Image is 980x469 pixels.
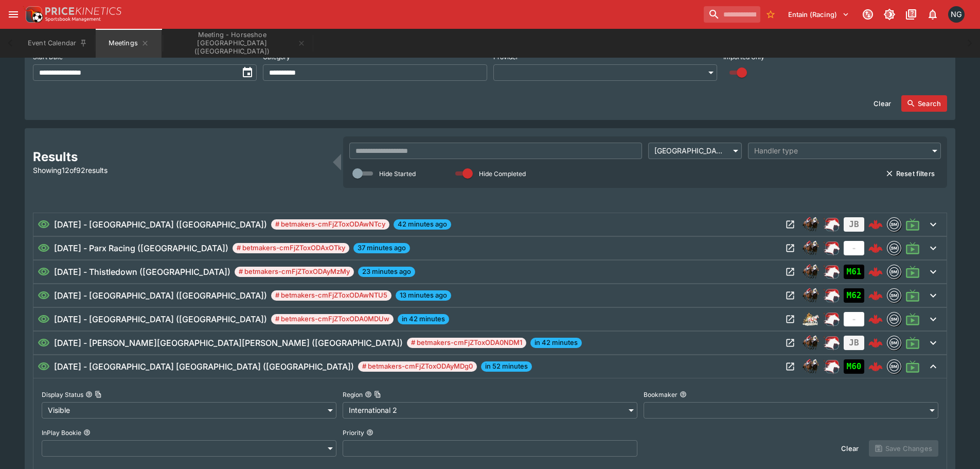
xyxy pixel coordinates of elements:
[803,264,819,280] img: horse_racing.png
[38,289,50,302] svg: Visible
[271,314,394,324] span: # betmakers-cmFjZToxODA0MDUw
[823,287,840,304] img: racing.png
[803,311,819,327] div: harness_racing
[887,217,901,232] div: betmakers
[782,216,798,233] button: Open Meeting
[33,165,327,176] p: Showing 12 of 92 results
[823,311,840,327] img: racing.png
[905,359,920,374] svg: Live
[54,360,354,373] h6: [DATE] - [GEOGRAPHIC_DATA] [GEOGRAPHIC_DATA] ([GEOGRAPHIC_DATA])
[343,428,364,437] p: Priority
[803,335,819,351] img: horse_racing.png
[353,243,410,253] span: 37 minutes ago
[844,336,864,350] div: Jetbet not yet mapped
[803,240,819,256] div: horse_racing
[343,402,637,419] div: International 2
[887,359,901,374] div: betmakers
[782,335,798,351] button: Open Meeting
[880,5,899,24] button: Toggle light/dark mode
[38,337,50,349] svg: Visible
[164,29,312,58] button: Meeting - Horseshoe Indianapolis (USA)
[407,338,526,348] span: # betmakers-cmFjZToxODA0NDM1
[887,336,901,350] img: betmakers.png
[680,391,687,398] button: Bookmaker
[823,311,840,327] div: ParallelRacing Handler
[365,391,372,398] button: RegionCopy To Clipboard
[803,335,819,351] div: horse_racing
[782,240,798,256] button: Open Meeting
[844,288,864,303] div: Imported to Jetbet as UNCONFIRMED
[358,361,477,372] span: # betmakers-cmFjZToxODAyMDg0
[782,264,798,280] button: Open Meeting
[42,402,336,419] div: Visible
[823,264,840,280] div: ParallelRacing Handler
[45,7,121,15] img: PriceKinetics
[868,265,883,279] img: logo-cerberus--red.svg
[235,267,354,277] span: # betmakers-cmFjZToxODAyMzMy
[905,336,920,350] svg: Live
[83,429,91,436] button: InPlay Bookie
[823,287,840,304] div: ParallelRacing Handler
[374,391,381,398] button: Copy To Clipboard
[902,5,920,24] button: Documentation
[901,95,947,112] button: Search
[844,265,864,279] div: Imported to Jetbet as UNCONFIRMED
[704,6,760,23] input: search
[905,265,920,279] svg: Live
[803,216,819,233] div: horse_racing
[844,241,864,255] div: No Jetbet
[823,264,840,280] img: racing.png
[54,266,230,278] h6: [DATE] - Thistledown ([GEOGRAPHIC_DATA])
[823,240,840,256] img: racing.png
[868,359,883,374] img: logo-cerberus--red.svg
[905,312,920,326] svg: Live
[905,217,920,232] svg: Live
[238,63,257,82] button: toggle date time picker
[887,241,901,255] img: betmakers.png
[233,243,349,253] span: # betmakers-cmFjZToxODAxOTky
[823,216,840,233] img: racing.png
[859,5,877,24] button: Connected to PK
[782,358,798,375] button: Open Meeting
[803,287,819,304] div: horse_racing
[887,360,901,373] img: betmakers.png
[38,313,50,325] svg: Visible
[803,216,819,233] img: horse_racing.png
[38,360,50,373] svg: Visible
[803,264,819,280] div: horse_racing
[4,5,23,24] button: open drawer
[835,440,865,457] button: Clear
[880,165,941,182] button: Reset filters
[945,3,968,26] button: Nick Goss
[782,311,798,327] button: Open Meeting
[782,6,856,23] button: Select Tenant
[54,218,267,231] h6: [DATE] - [GEOGRAPHIC_DATA] ([GEOGRAPHIC_DATA])
[887,265,901,279] img: betmakers.png
[844,359,864,374] div: Imported to Jetbet as UNCONFIRMED
[85,391,93,398] button: Display StatusCopy To Clipboard
[868,217,883,232] img: logo-cerberus--red.svg
[782,287,798,304] button: Open Meeting
[887,265,901,279] div: betmakers
[803,358,819,375] img: horse_racing.png
[803,287,819,304] img: horse_racing.png
[844,312,864,326] div: No Jetbet
[38,266,50,278] svg: Visible
[887,241,901,255] div: betmakers
[823,335,840,351] img: racing.png
[905,241,920,255] svg: Live
[823,358,840,375] img: racing.png
[905,288,920,303] svg: Live
[54,242,228,254] h6: [DATE] - Parx Racing ([GEOGRAPHIC_DATA])
[823,335,840,351] div: ParallelRacing Handler
[923,5,942,24] button: Notifications
[644,390,678,399] p: Bookmaker
[379,169,416,178] p: Hide Started
[54,337,403,349] h6: [DATE] - [PERSON_NAME][GEOGRAPHIC_DATA][PERSON_NAME] ([GEOGRAPHIC_DATA])
[54,289,267,302] h6: [DATE] - [GEOGRAPHIC_DATA] ([GEOGRAPHIC_DATA])
[343,390,363,399] p: Region
[38,218,50,231] svg: Visible
[887,288,901,303] div: betmakers
[803,358,819,375] div: horse_racing
[396,290,451,301] span: 13 minutes ago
